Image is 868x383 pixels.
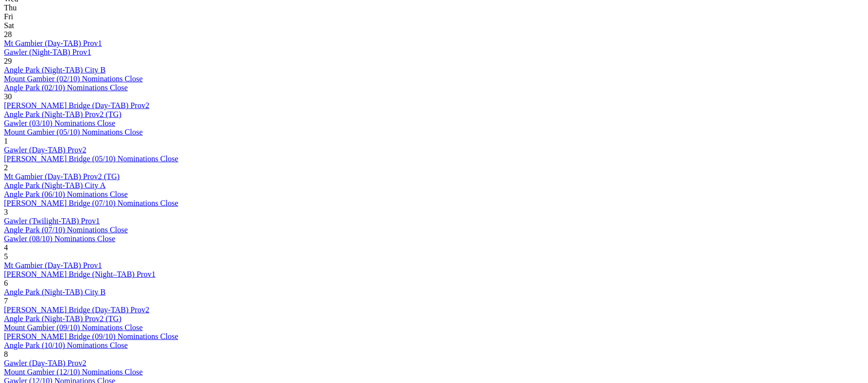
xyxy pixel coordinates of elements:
[4,199,178,207] a: [PERSON_NAME] Bridge (07/10) Nominations Close
[4,12,864,21] div: Fri
[4,190,128,198] a: Angle Park (06/10) Nominations Close
[4,208,8,216] span: 3
[4,101,149,110] a: [PERSON_NAME] Bridge (Day-TAB) Prov2
[4,252,8,261] span: 5
[4,30,12,38] span: 28
[4,314,122,323] a: Angle Park (Night-TAB) Prov2 (TG)
[4,57,12,65] span: 29
[4,21,864,30] div: Sat
[4,154,178,163] a: [PERSON_NAME] Bridge (05/10) Nominations Close
[4,341,128,349] a: Angle Park (10/10) Nominations Close
[4,39,102,47] a: Mt Gambier (Day-TAB) Prov1
[4,110,122,118] a: Angle Park (Night-TAB) Prov2 (TG)
[4,279,8,287] span: 6
[4,323,143,332] a: Mount Gambier (09/10) Nominations Close
[4,350,8,358] span: 8
[4,332,178,341] a: [PERSON_NAME] Bridge (09/10) Nominations Close
[4,217,100,225] a: Gawler (Twilight-TAB) Prov1
[4,92,12,101] span: 30
[4,3,864,12] div: Thu
[4,181,106,190] a: Angle Park (Night-TAB) City A
[4,172,120,181] a: Mt Gambier (Day-TAB) Prov2 (TG)
[4,119,115,127] a: Gawler (03/10) Nominations Close
[4,137,8,145] span: 1
[4,83,128,92] a: Angle Park (02/10) Nominations Close
[4,261,102,269] a: Mt Gambier (Day-TAB) Prov1
[4,66,106,74] a: Angle Park (Night-TAB) City B
[4,234,115,243] a: Gawler (08/10) Nominations Close
[4,270,156,278] a: [PERSON_NAME] Bridge (Night–TAB) Prov1
[4,146,86,154] a: Gawler (Day-TAB) Prov2
[4,75,143,83] a: Mount Gambier (02/10) Nominations Close
[4,288,106,296] a: Angle Park (Night-TAB) City B
[4,359,86,367] a: Gawler (Day-TAB) Prov2
[4,297,8,305] span: 7
[4,368,143,376] a: Mount Gambier (12/10) Nominations Close
[4,128,143,136] a: Mount Gambier (05/10) Nominations Close
[4,226,128,234] a: Angle Park (07/10) Nominations Close
[4,48,91,56] a: Gawler (Night-TAB) Prov1
[4,243,8,252] span: 4
[4,163,8,172] span: 2
[4,306,149,314] a: [PERSON_NAME] Bridge (Day-TAB) Prov2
